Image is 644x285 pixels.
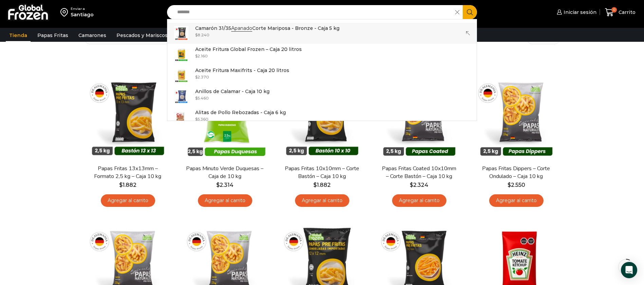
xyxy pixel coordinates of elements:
span: $ [195,32,198,37]
a: Tienda [6,29,31,42]
span: $ [410,182,413,188]
a: Papas Fritas Dippers – Corte Ondulado – Caja 10 kg [477,165,555,180]
a: Agregar al carrito: “Papas Minuto Verde Duquesas - Caja de 10 kg” [198,194,252,207]
a: Papas Minuto Verde Duquesas – Caja de 10 kg [186,165,264,180]
a: Papas Fritas 13x13mm – Formato 2,5 kg – Caja 10 kg [89,165,167,180]
p: Aceite Fritura Maxifrits - Caja 20 litros [195,67,289,74]
img: address-field-icon.svg [60,6,71,18]
a: Agregar al carrito: “Papas Fritas 10x10mm - Corte Bastón - Caja 10 kg” [295,194,349,207]
span: $ [195,117,198,122]
p: Anillos de Calamar - Caja 10 kg [195,88,270,95]
bdi: 1.882 [313,182,331,188]
span: $ [195,74,198,79]
bdi: 2.550 [508,182,525,188]
a: Papas Fritas 10x10mm – Corte Bastón – Caja 10 kg [283,165,361,180]
span: 0 [611,7,617,13]
span: $ [195,95,198,101]
p: Alitas de Pollo Rebozadas - Caja 6 kg [195,109,286,116]
bdi: 2.160 [195,53,208,58]
a: Camarones [75,29,110,42]
div: Santiago [71,11,94,18]
a: Aceite Fritura Maxifrits - Caja 20 litros $2.370 [167,65,477,86]
a: Camarón 31/35ApanadoCorte Mariposa - Bronze - Caja 5 kg $8.240 [167,23,477,44]
bdi: 2.314 [216,182,234,188]
bdi: 5.460 [195,95,209,101]
a: Agregar al carrito: “Papas Fritas Dippers - Corte Ondulado - Caja 10 kg” [489,194,544,207]
bdi: 8.240 [195,32,209,37]
p: Aceite Fritura Global Frozen – Caja 20 litros [195,46,302,53]
a: Papas Fritas Coated 10x10mm – Corte Bastón – Caja 10 kg [380,165,458,180]
span: $ [216,182,220,188]
button: Search button [463,5,477,19]
span: $ [195,53,198,58]
strong: Apanado [231,25,252,32]
a: Anillos de Calamar - Caja 10 kg $5.460 [167,86,477,107]
span: Iniciar sesión [562,9,596,16]
a: Pescados y Mariscos [113,29,171,42]
bdi: 5.360 [195,117,208,122]
a: Aceite Fritura Global Frozen – Caja 20 litros $2.160 [167,44,477,65]
div: Enviar a [71,6,94,11]
span: $ [119,182,123,188]
span: $ [508,182,511,188]
a: Iniciar sesión [555,5,596,19]
a: Agregar al carrito: “Papas Fritas Coated 10x10mm - Corte Bastón - Caja 10 kg” [392,194,446,207]
span: Carrito [617,9,636,16]
bdi: 2.324 [410,182,428,188]
bdi: 1.882 [119,182,136,188]
a: 0 Carrito [603,4,637,20]
p: Camarón 31/35 Corte Mariposa - Bronze - Caja 5 kg [195,24,339,32]
a: Alitas de Pollo Rebozadas - Caja 6 kg $5.360 [167,107,477,128]
a: Agregar al carrito: “Papas Fritas 13x13mm - Formato 2,5 kg - Caja 10 kg” [101,194,155,207]
div: Open Intercom Messenger [621,262,637,278]
a: Papas Fritas [34,29,72,42]
span: $ [313,182,317,188]
bdi: 2.370 [195,74,209,79]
